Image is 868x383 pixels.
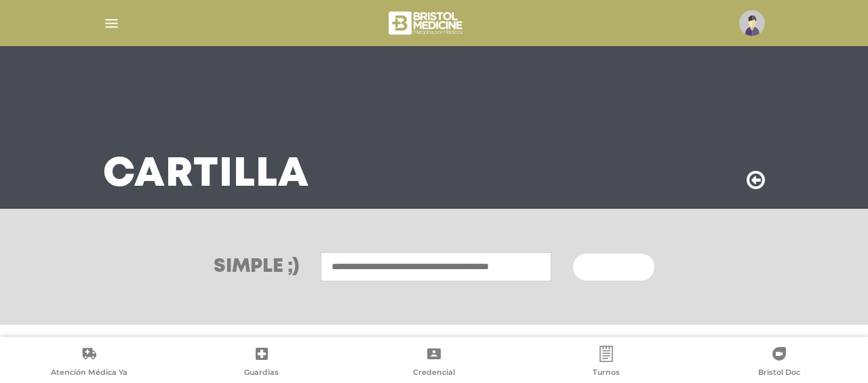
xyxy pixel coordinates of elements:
h3: Cartilla [103,157,309,193]
a: Atención Médica Ya [3,346,175,380]
span: Atención Médica Ya [51,367,127,380]
span: Credencial [413,367,455,380]
span: Bristol Doc [758,367,800,380]
a: Guardias [175,346,347,380]
button: Buscar [573,254,654,281]
img: Cober_menu-lines-white.svg [103,15,120,32]
span: Guardias [244,367,279,380]
img: profile-placeholder.svg [739,10,765,36]
span: Buscar [589,263,629,273]
img: bristol-medicine-blanco.png [387,7,467,39]
span: Turnos [593,367,620,380]
a: Bristol Doc [693,346,865,380]
a: Turnos [520,346,692,380]
a: Credencial [348,346,520,380]
h3: Simple ;) [214,258,299,277]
